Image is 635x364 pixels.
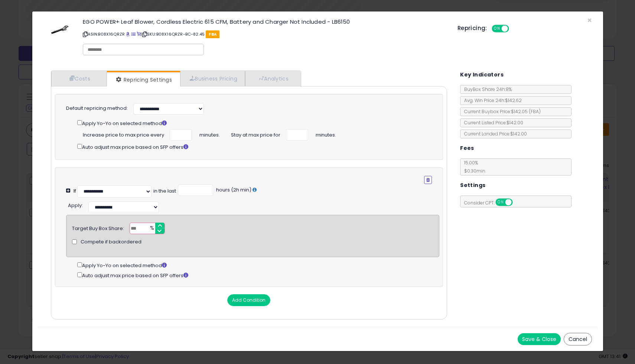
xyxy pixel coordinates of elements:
[72,223,124,232] div: Target Buy Box Share:
[460,144,474,153] h5: Fees
[426,178,430,182] i: Remove Condition
[77,271,440,279] div: Auto adjust max price based on SFP offers
[460,108,541,115] span: Current Buybox Price:
[83,129,164,139] span: Increase price to max price every
[496,199,505,206] span: ON
[512,199,524,206] span: OFF
[518,333,561,345] button: Save & Close
[68,200,83,209] div: :
[460,160,485,174] span: 15.00 %
[460,86,512,92] span: BuyBox Share 24h: 8%
[180,71,245,86] a: Business Pricing
[508,26,520,32] span: OFF
[206,30,219,38] span: FBA
[231,129,280,139] span: Stay at max price for
[460,70,504,79] h5: Key Indicators
[460,200,522,206] span: Consider CPT:
[316,129,336,139] span: minutes.
[529,108,541,115] span: ( FBA )
[460,181,485,190] h5: Settings
[126,31,130,37] a: BuyBox page
[83,28,446,40] p: ASIN: B08X16QRZR | SKU: B08X16QRZR-BC-82.45
[227,294,270,306] button: Add Condition
[131,31,136,37] a: All offer listings
[460,97,522,104] span: Avg. Win Price 24h: $142.62
[511,108,541,115] span: $142.05
[68,202,82,209] span: Apply
[460,131,527,137] span: Current Landed Price: $142.00
[215,186,251,193] span: hours (2h min)
[492,26,502,32] span: ON
[199,129,220,139] span: minutes.
[49,19,71,41] img: 31th4F8670L._SL60_.jpg
[153,188,176,195] div: in the last
[51,71,107,86] a: Costs
[107,72,180,87] a: Repricing Settings
[77,261,440,269] div: Apply Yo-Yo on selected method
[77,142,432,151] div: Auto adjust max price based on SFP offers
[564,333,592,345] button: Cancel
[137,31,141,37] a: Your listing only
[146,223,157,234] span: %
[81,239,141,246] span: Compete if backordered
[245,71,300,86] a: Analytics
[460,119,523,126] span: Current Listed Price: $142.00
[460,168,485,174] span: $0.30 min
[587,15,592,26] span: ×
[457,25,487,31] h5: Repricing:
[83,19,446,24] h3: EGO POWER+ Leaf Blower, Cordless Electric 615 CFM, Battery and Charger Not Included - LB6150
[66,105,128,112] label: Default repricing method:
[77,119,432,127] div: Apply Yo-Yo on selected method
